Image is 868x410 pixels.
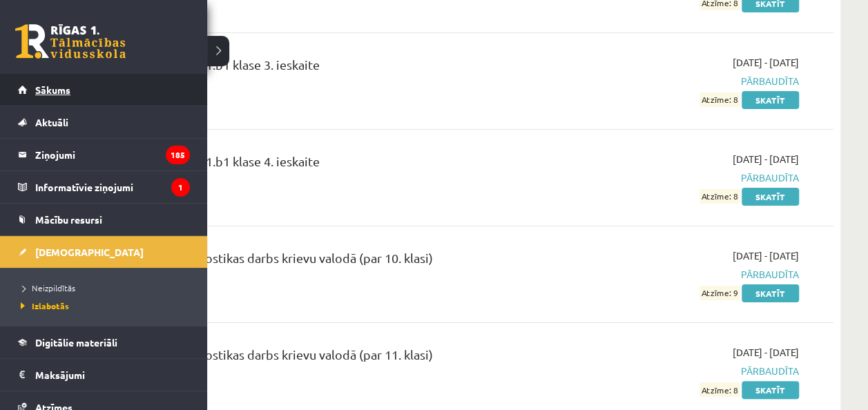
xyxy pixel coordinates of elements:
[733,345,799,360] span: [DATE] - [DATE]
[35,171,190,203] legend: Informatīvie ziņojumi
[18,106,190,138] a: Aktuāli
[733,248,799,263] span: [DATE] - [DATE]
[17,282,75,293] span: Neizpildītās
[18,139,190,170] a: Ziņojumi185
[18,359,190,391] a: Maksājumi
[17,300,193,312] a: Izlabotās
[18,171,190,203] a: Informatīvie ziņojumi1
[581,364,799,378] span: Pārbaudīta
[581,74,799,88] span: Pārbaudīta
[17,300,69,311] span: Izlabotās
[17,282,193,294] a: Neizpildītās
[35,139,190,170] legend: Ziņojumi
[104,152,560,177] div: Krievu valoda JK 11.b1 klase 4. ieskaite
[581,170,799,185] span: Pārbaudīta
[742,188,799,206] a: Skatīt
[35,359,190,391] legend: Maksājumi
[700,382,740,397] span: Atzīme: 8
[733,55,799,70] span: [DATE] - [DATE]
[15,24,126,59] a: Rīgas 1. Tālmācības vidusskola
[104,248,560,274] div: 11.b1 klases diagnostikas darbs krievu valodā (par 10. klasi)
[733,152,799,166] span: [DATE] - [DATE]
[35,116,68,128] span: Aktuāli
[742,91,799,109] a: Skatīt
[166,146,190,164] i: 185
[18,326,190,358] a: Digitālie materiāli
[104,345,560,371] div: 12.b1 klases diagnostikas darbs krievu valodā (par 11. klasi)
[18,236,190,268] a: [DEMOGRAPHIC_DATA]
[742,284,799,302] a: Skatīt
[700,286,740,300] span: Atzīme: 9
[35,213,102,226] span: Mācību resursi
[700,189,740,204] span: Atzīme: 8
[18,204,190,235] a: Mācību resursi
[104,55,560,81] div: Krievu valoda JK 11.b1 klase 3. ieskaite
[18,74,190,106] a: Sākums
[700,92,740,107] span: Atzīme: 8
[35,246,144,258] span: [DEMOGRAPHIC_DATA]
[742,381,799,399] a: Skatīt
[35,336,117,349] span: Digitālie materiāli
[171,178,190,197] i: 1
[581,267,799,282] span: Pārbaudīta
[35,84,70,96] span: Sākums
